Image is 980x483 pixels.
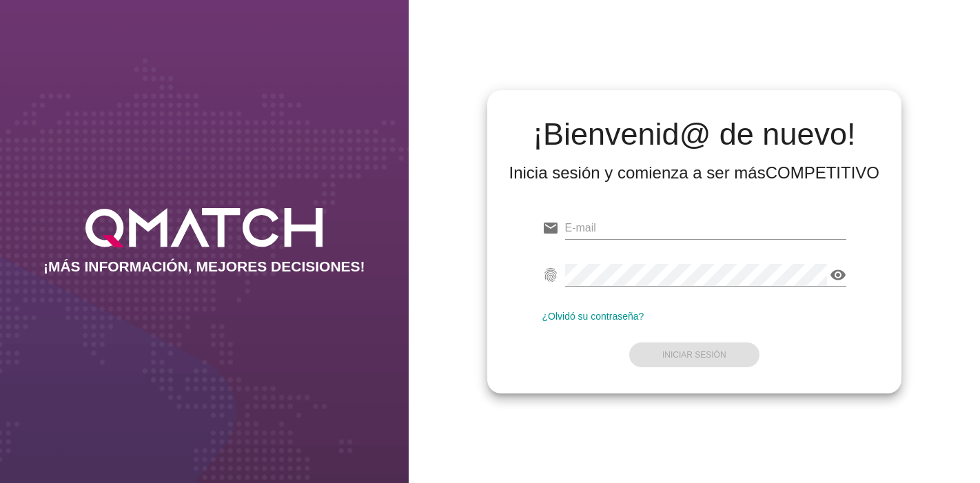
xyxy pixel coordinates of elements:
h2: ¡MÁS INFORMACIÓN, MEJORES DECISIONES! [43,258,365,275]
i: email [542,220,559,236]
i: fingerprint [542,267,559,283]
a: ¿Olvidó su contraseña? [542,311,644,322]
div: Inicia sesión y comienza a ser más [509,162,880,184]
strong: COMPETITIVO [766,163,879,182]
input: E-mail [565,217,847,239]
i: visibility [830,267,846,283]
h2: ¡Bienvenid@ de nuevo! [509,118,880,151]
